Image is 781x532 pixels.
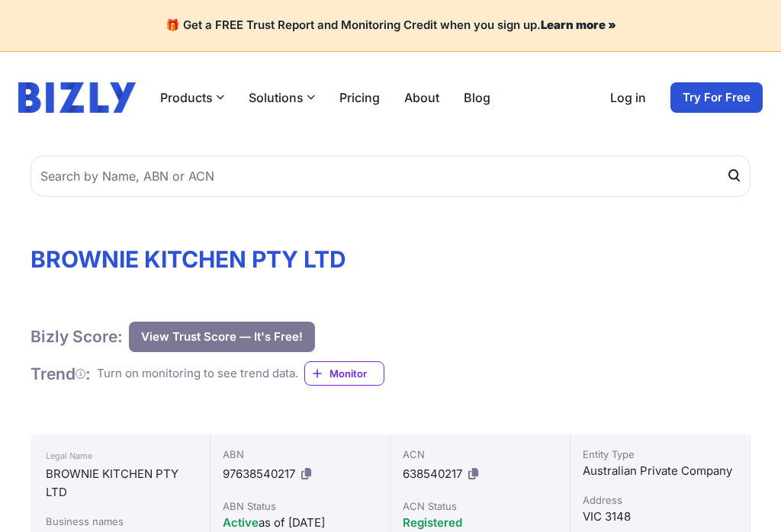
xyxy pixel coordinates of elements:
div: as of [DATE] [223,514,378,532]
span: 638540217 [403,466,462,481]
div: Turn on monitoring to see trend data. [97,365,298,383]
button: View Trust Score — It's Free! [129,322,315,352]
div: ACN Status [403,498,558,514]
button: Products [160,88,224,107]
a: Learn more » [541,18,616,32]
span: Registered [403,515,462,530]
div: ABN [223,447,378,462]
div: ACN [403,447,558,462]
h1: Trend : [31,364,91,384]
h1: Bizly Score: [31,326,123,347]
a: Blog [464,88,490,107]
a: Monitor [304,361,384,386]
span: Active [223,515,259,530]
h4: 🎁 Get a FREE Trust Report and Monitoring Credit when you sign up. [18,18,763,33]
a: Log in [610,88,646,107]
a: Try For Free [670,82,763,113]
span: Monitor [329,366,384,381]
div: ABN Status [223,498,378,514]
div: Legal Name [46,447,194,465]
div: BROWNIE KITCHEN PTY LTD [46,465,194,502]
div: Australian Private Company [583,462,738,480]
a: About [404,88,439,107]
input: Search by Name, ABN or ACN [31,155,750,197]
div: Business names [46,514,194,529]
h1: BROWNIE KITCHEN PTY LTD [31,245,750,273]
div: Address [583,492,738,508]
div: VIC 3148 [583,508,738,526]
div: Entity Type [583,447,738,462]
button: Solutions [249,88,315,107]
a: Pricing [339,88,380,107]
a: 97638540217 [223,466,295,481]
